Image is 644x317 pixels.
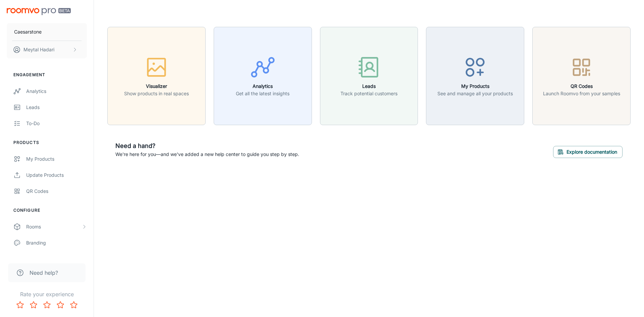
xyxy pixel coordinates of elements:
a: Explore documentation [553,148,623,155]
button: AnalyticsGet all the latest insights [214,27,312,125]
h6: Visualizer [124,83,189,90]
div: My Products [26,155,87,163]
h6: QR Codes [543,83,620,90]
button: Caesarstone [7,23,87,41]
p: Track potential customers [340,90,397,97]
div: Update Products [26,171,87,179]
a: QR CodesLaunch Roomvo from your samples [532,72,631,79]
button: My ProductsSee and manage all your products [426,27,524,125]
h6: Analytics [236,83,289,90]
div: To-do [26,120,87,127]
p: Launch Roomvo from your samples [543,90,620,97]
div: QR Codes [26,188,87,195]
div: Analytics [26,88,87,95]
div: Leads [26,104,87,111]
a: My ProductsSee and manage all your products [426,72,524,79]
p: Show products in real spaces [124,90,189,97]
p: Meytal Hadari [23,46,54,53]
button: Explore documentation [553,146,623,158]
button: Meytal Hadari [7,41,87,58]
button: VisualizerShow products in real spaces [107,27,206,125]
a: LeadsTrack potential customers [320,72,418,79]
button: LeadsTrack potential customers [320,27,418,125]
img: Roomvo PRO Beta [7,8,71,15]
p: Caesarstone [14,28,42,36]
h6: Need a hand? [115,141,299,151]
h6: Leads [340,83,397,90]
p: We're here for you—and we've added a new help center to guide you step by step. [115,151,299,158]
a: AnalyticsGet all the latest insights [214,72,312,79]
button: QR CodesLaunch Roomvo from your samples [532,27,631,125]
p: Get all the latest insights [236,90,289,97]
p: See and manage all your products [437,90,513,97]
h6: My Products [437,83,513,90]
